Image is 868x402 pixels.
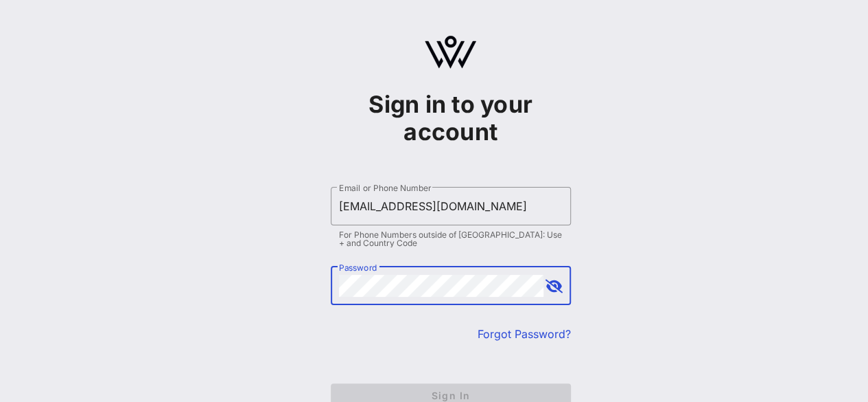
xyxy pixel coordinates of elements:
img: logo.svg [425,36,476,69]
h1: Sign in to your account [331,91,571,146]
button: append icon [546,280,563,293]
label: Password [339,263,377,273]
label: Email or Phone Number [339,183,431,193]
div: For Phone Numbers outside of [GEOGRAPHIC_DATA]: Use + and Country Code [339,231,563,247]
a: Forgot Password? [478,327,571,341]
